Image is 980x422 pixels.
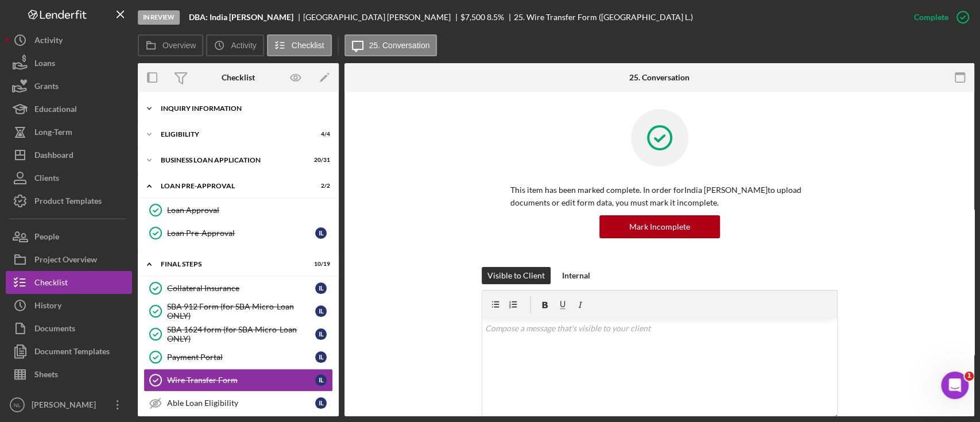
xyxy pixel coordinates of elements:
[629,73,690,82] div: 25. Conversation
[344,34,437,56] button: 25. Conversation
[34,363,58,389] div: Sheets
[267,34,332,56] button: Checklist
[309,261,330,268] div: 10 / 19
[315,397,327,409] div: I L
[510,184,809,210] p: This item has been marked complete. In order for India [PERSON_NAME] to upload documents or edit ...
[144,277,333,300] a: Collateral InsuranceIL
[6,144,132,167] button: Dashboard
[167,206,332,215] div: Loan Approval
[34,271,68,297] div: Checklist
[231,41,256,50] label: Activity
[167,398,315,408] div: Able Loan Eligibility
[167,302,315,320] div: SBA 912 Form (for SBA Micro-Loan ONLY)
[315,328,327,340] div: I L
[6,225,132,248] button: People
[6,75,132,98] button: Grants
[34,294,61,320] div: History
[315,374,327,386] div: I L
[222,73,255,82] div: Checklist
[6,363,132,386] button: Sheets
[161,131,301,138] div: ELIGIBILITY
[161,105,324,112] div: INQUIRY INFORMATION
[6,167,132,189] button: Clients
[167,375,315,385] div: Wire Transfer Form
[309,183,330,189] div: 2 / 2
[6,98,132,121] button: Educational
[144,323,333,346] a: SBA 1624 form (for SBA Micro-Loan ONLY)IL
[941,371,969,399] iframe: Intercom live chat
[144,300,333,323] a: SBA 912 Form (for SBA Micro-Loan ONLY)IL
[167,325,315,343] div: SBA 1624 form (for SBA Micro-Loan ONLY)
[629,215,690,238] div: Mark Incomplete
[303,13,460,22] div: [GEOGRAPHIC_DATA] [PERSON_NAME]
[6,271,132,294] button: Checklist
[6,29,132,52] button: Activity
[161,157,301,164] div: BUSINESS LOAN APPLICATION
[189,13,293,22] b: DBA: India [PERSON_NAME]
[34,248,97,274] div: Project Overview
[34,52,55,78] div: Loans
[6,294,132,317] button: History
[6,317,132,340] button: Documents
[161,183,301,189] div: LOAN PRE-APPROVAL
[902,6,974,29] button: Complete
[138,34,203,56] button: Overview
[206,34,264,56] button: Activity
[138,10,180,25] div: In Review
[29,393,103,419] div: [PERSON_NAME]
[315,351,327,363] div: I L
[315,282,327,294] div: I L
[369,41,430,50] label: 25. Conversation
[6,393,132,416] button: NL[PERSON_NAME]
[964,371,974,381] span: 1
[144,222,333,245] a: Loan Pre-ApprovalIL
[34,121,72,146] div: Long-Term
[144,392,333,415] a: Able Loan EligibilityIL
[309,131,330,138] div: 4 / 4
[162,41,196,50] label: Overview
[599,215,720,238] button: Mark Incomplete
[460,12,485,22] span: $7,500
[562,267,590,284] div: Internal
[34,167,59,192] div: Clients
[34,317,75,343] div: Documents
[6,121,132,144] a: Long-Term
[34,29,63,55] div: Activity
[487,13,504,22] div: 8.5 %
[315,305,327,317] div: I L
[6,52,132,75] button: Loans
[167,353,315,362] div: Payment Portal
[34,225,59,251] div: People
[914,6,948,29] div: Complete
[34,340,110,366] div: Document Templates
[34,75,59,100] div: Grants
[161,261,301,268] div: FINAL STEPS
[34,98,77,123] div: Educational
[487,267,545,284] div: Visible to Client
[144,369,333,392] a: Wire Transfer FormIL
[144,346,333,369] a: Payment PortalIL
[514,13,693,22] div: 25. Wire Transfer Form ([GEOGRAPHIC_DATA] L.)
[6,248,132,271] a: Project Overview
[6,340,132,363] button: Document Templates
[167,229,315,238] div: Loan Pre-Approval
[482,267,551,284] button: Visible to Client
[34,144,73,169] div: Dashboard
[6,189,132,212] button: Product Templates
[309,157,330,164] div: 20 / 31
[315,227,327,239] div: I L
[14,402,21,408] text: NL
[292,41,324,50] label: Checklist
